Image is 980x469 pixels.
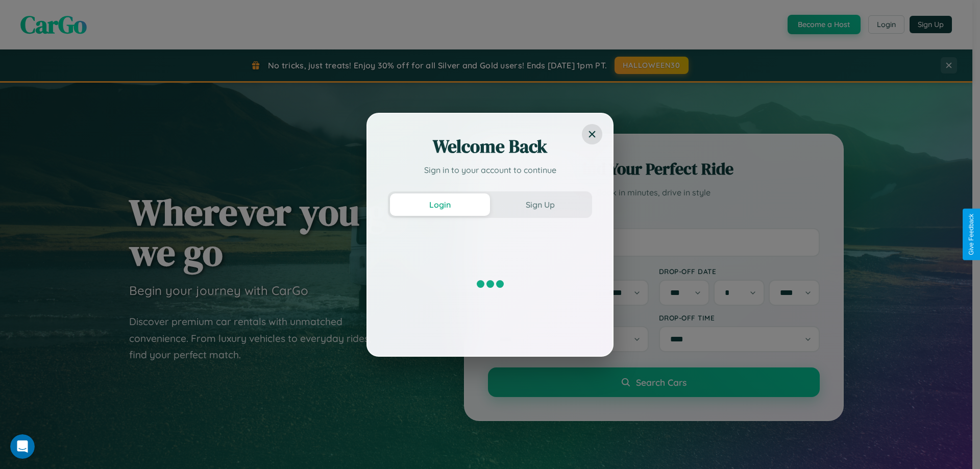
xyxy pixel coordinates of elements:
button: Sign Up [490,193,590,216]
h2: Welcome Back [388,134,592,159]
iframe: Intercom live chat [10,434,35,459]
p: Sign in to your account to continue [388,164,592,176]
div: Give Feedback [968,214,975,255]
button: Login [390,193,490,216]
